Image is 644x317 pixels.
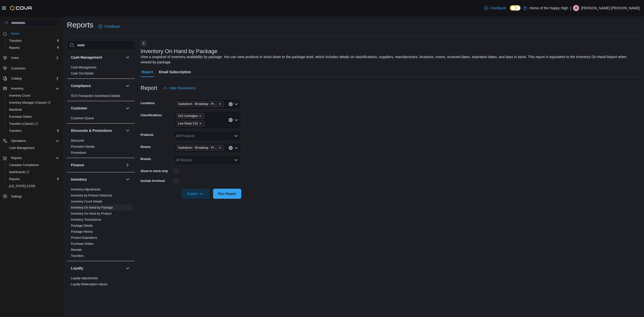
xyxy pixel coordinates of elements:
p: | [570,5,571,11]
span: Operations [11,139,26,143]
div: Customer [67,115,135,123]
button: Finance [71,163,124,168]
button: Cash Management [125,54,131,60]
h1: Reports [67,20,93,30]
button: Clear input [229,102,233,106]
span: Export [184,189,207,199]
span: Transfers (Classic) [9,122,38,126]
span: Reports [11,156,22,160]
button: Remove Saskatoon - Broadway - Prairie Records from selection in this group [218,102,221,105]
button: Discounts & Promotions [125,128,131,134]
span: Inventory [11,87,23,91]
p: [PERSON_NAME] [PERSON_NAME] [581,5,640,11]
span: Dashboards [7,169,59,175]
button: Operations [1,137,61,144]
h3: Inventory On Hand by Package [141,48,218,54]
span: Report [142,67,153,77]
span: Dashboards [9,170,29,174]
button: Next [141,40,147,46]
button: Reports [5,176,61,183]
a: Product Expirations [71,236,97,240]
span: Inventory [9,86,59,92]
a: Transfers (Classic) [5,120,61,127]
button: Users [1,54,61,61]
a: Inventory Adjustments [71,188,101,191]
div: Discounts & Promotions [67,138,135,158]
a: Inventory On Hand by Product [71,212,111,215]
span: Saskatoon - Broadway - Prairie Records [178,101,217,106]
span: 510 Cartridges [176,113,204,119]
span: Transfers [7,128,59,134]
img: Cova [10,6,32,11]
div: Inventory [67,186,135,261]
span: Reorder [71,248,82,252]
button: Open list of options [234,102,238,106]
span: Live Resin 510 [178,121,198,126]
span: Hide Parameters [169,86,196,91]
button: Open list of options [234,134,238,138]
button: Operations [9,138,28,144]
label: Products [141,133,154,137]
span: Purchase Orders [71,242,94,246]
span: Promotion Details [71,145,95,149]
h3: Report [141,85,157,91]
button: Remove Saskatoon - Broadway - Prairie Records - Sellable from selection in this group [218,146,221,149]
h3: Loyalty [71,266,83,271]
span: Customers [9,65,59,71]
a: Manifests [7,107,24,113]
button: Customer [71,106,124,111]
a: Feedback [96,21,122,31]
button: Loyalty [71,266,124,271]
button: Reports [5,44,61,51]
div: Jackson Brunet [573,5,579,11]
span: Saskatoon - Broadway - Prairie Records - Sellable [178,145,217,150]
button: Customer [125,105,131,111]
button: Compliance [71,83,124,88]
a: Transfers [7,128,24,134]
h3: Compliance [71,83,91,88]
h3: Inventory [71,177,87,182]
a: Cash Management [71,66,96,69]
button: Export [181,189,210,199]
label: Show in stock only [141,169,168,173]
button: Remove Live Resin 510 from selection in this group [199,122,202,125]
label: Classifications [141,113,162,117]
span: Transfers [9,39,22,43]
button: Canadian Compliance [5,162,61,169]
span: Package Details [71,224,93,228]
span: Canadian Compliance [7,162,59,168]
a: Inventory Count Details [71,200,102,203]
span: 510 Cartridges [178,113,198,118]
a: Loyalty Adjustments [71,276,98,280]
span: Canadian Compliance [9,163,39,167]
a: Feedback [482,3,508,13]
h3: Cash Management [71,55,102,60]
a: Inventory Count [7,93,32,99]
span: Purchase Orders [7,114,59,120]
span: Discounts [71,139,84,143]
span: Inventory Manager (Classic) [9,101,51,105]
span: Saskatoon - Broadway - Prairie Records [176,101,224,107]
a: Customer Queue [71,116,94,120]
button: Manifests [5,106,61,113]
a: [US_STATE] CCRS [7,183,37,189]
span: Settings [11,194,22,199]
a: Cash Management [7,145,36,151]
span: Customer Queue [71,116,94,120]
h3: Finance [71,163,84,168]
span: Operations [9,138,59,144]
button: Discounts & Promotions [71,128,124,133]
label: Brands [141,157,151,161]
span: Inventory Count Details [71,200,102,204]
span: Catalog [11,76,21,81]
button: Settings [1,193,61,200]
span: Inventory Count [7,93,59,99]
button: Cash Management [5,144,61,151]
span: Reports [9,155,59,161]
h3: Customer [71,106,87,111]
button: Inventory [9,86,25,92]
button: Home [1,30,61,37]
a: Inventory Transactions [71,218,101,221]
span: Live Resin 510 [176,121,204,126]
button: Clear input [229,146,233,150]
